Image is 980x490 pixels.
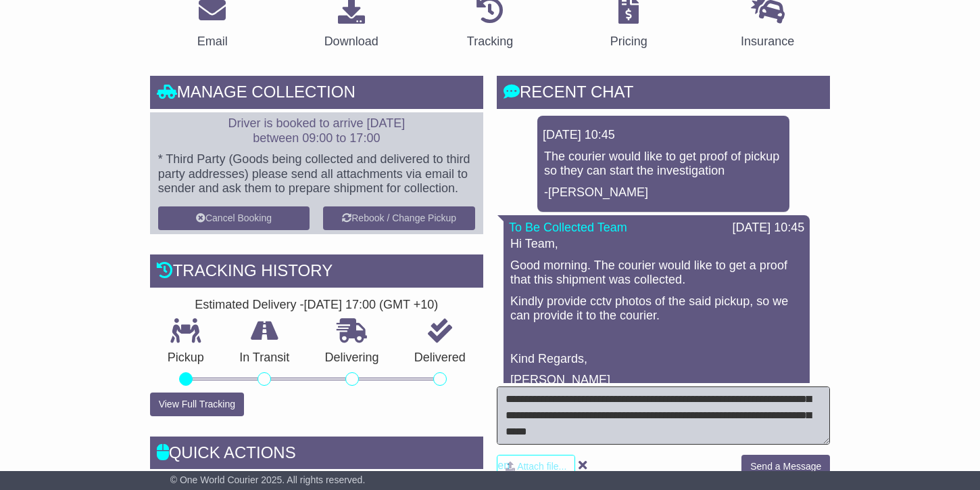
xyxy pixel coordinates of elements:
[150,298,483,313] div: Estimated Delivery -
[150,254,483,291] div: Tracking history
[741,32,794,51] div: Insurance
[158,116,475,146] p: Driver is booked to arrive [DATE] between 09:00 to 17:00
[467,32,513,51] div: Tracking
[610,32,647,51] div: Pricing
[510,237,803,252] p: Hi Team,
[509,221,627,234] a: To Be Collected Team
[510,294,803,324] p: Kindly provide cctv photos of the said pickup, so we can provide it to the courier.
[303,298,438,313] div: [DATE] 17:00 (GMT +10)
[543,128,784,143] div: [DATE] 10:45
[544,150,783,179] p: The courier would like to get proof of pickup so they can start the investigation
[323,206,475,230] button: Rebook / Change Pickup
[741,455,830,478] button: Send a Message
[158,152,475,196] p: * Third Party (Goods being collected and delivered to third party addresses) please send all atta...
[510,373,803,388] p: [PERSON_NAME]
[510,352,803,367] p: Kind Regards,
[150,76,483,112] div: Manage collection
[222,351,307,365] p: In Transit
[544,185,783,200] p: -[PERSON_NAME]
[150,351,222,365] p: Pickup
[497,76,830,112] div: RECENT CHAT
[197,32,228,51] div: Email
[158,206,310,230] button: Cancel Booking
[150,437,483,473] div: Quick Actions
[324,32,378,51] div: Download
[307,351,396,365] p: Delivering
[170,474,366,485] span: © One World Courier 2025. All rights reserved.
[510,259,803,288] p: Good morning. The courier would like to get a proof that this shipment was collected.
[150,393,244,416] button: View Full Tracking
[397,351,483,365] p: Delivered
[733,221,805,236] div: [DATE] 10:45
